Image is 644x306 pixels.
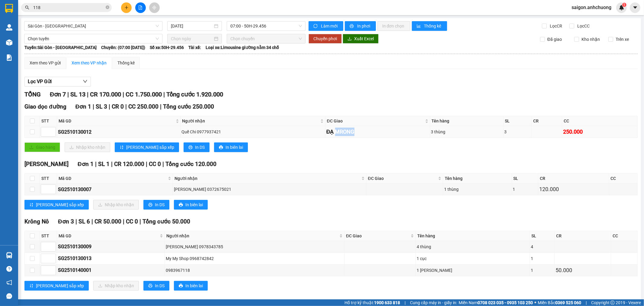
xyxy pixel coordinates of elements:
span: TỔNG [24,91,41,98]
button: syncLàm mới [309,21,343,31]
button: caret-down [630,2,640,13]
div: SG2510130012 [58,128,180,136]
span: Trên xe [613,36,631,43]
span: Chọn tuyến [28,34,159,43]
button: printerIn DS [143,200,169,210]
span: Tổng cước 50.000 [143,218,190,225]
th: Tên hàng [443,174,512,184]
div: My My Shop 0968742842 [166,255,344,262]
span: Chuyến: (07:00 [DATE]) [101,44,145,51]
span: printer [179,203,183,207]
div: 3 thùng [431,129,502,135]
span: SL 3 [74,299,85,306]
span: | [67,91,69,98]
button: printerIn phơi [345,21,376,31]
span: Đơn 1 [78,161,94,168]
input: 14/10/2025 [171,23,213,29]
span: Người nhận [175,175,360,182]
img: logo-vxr [5,4,13,13]
div: Quế Chi 0977937421 [182,129,324,135]
span: | [103,299,105,306]
th: CR [538,174,609,184]
span: | [146,161,147,168]
span: [PERSON_NAME] [24,161,69,168]
th: SL [504,116,532,126]
span: CC 1.750.000 [126,91,162,98]
div: ĐẠ MRONG [326,128,429,136]
span: Sài Gòn - Đam Rông [28,21,159,31]
span: | [405,299,405,306]
span: | [162,161,164,168]
span: SL 6 [78,218,90,225]
span: Người nhận [166,233,338,239]
span: CC 250.000 [128,103,159,110]
span: ĐC Giao [368,175,437,182]
div: 1 [513,186,537,193]
span: In DS [195,144,205,151]
span: SL 13 [70,91,85,98]
span: In biên lai [185,201,203,208]
button: sort-ascending[PERSON_NAME] sắp xếp [24,200,89,210]
button: printerIn biên lai [174,200,208,210]
span: ĐC Giao [346,233,409,239]
span: CR 0 [90,299,102,306]
span: Đơn 1 [75,103,91,110]
span: printer [188,145,193,150]
span: Krông Nô [24,218,49,225]
span: Mã GD [59,233,159,239]
img: solution-icon [6,54,12,61]
span: printer [219,145,223,150]
span: Tổng cước 1.920.000 [166,91,223,98]
span: sort-ascending [120,145,124,150]
td: SG2510130012 [57,126,181,138]
div: 4 thùng [417,243,529,250]
span: sort-ascending [29,203,34,207]
span: CR 170.000 [90,91,121,98]
span: printer [179,284,183,288]
div: 0983967118 [166,267,344,274]
span: copyright [610,301,615,305]
span: close-circle [106,5,109,9]
span: Tổng cước 120.000 [165,161,216,168]
img: icon-new-feature [619,5,624,10]
span: printer [148,203,152,207]
img: warehouse-icon [6,24,12,31]
sup: 1 [622,3,626,7]
span: Giao dọc đường [24,103,66,110]
button: downloadXuất Excel [343,34,379,44]
span: notification [6,280,12,285]
button: Chuyển phơi [309,34,342,44]
div: SG2510130013 [58,255,164,262]
span: Đơn 7 [50,91,66,98]
span: 07:00 - 50H-29.456 [230,21,302,31]
span: | [95,161,97,168]
span: Thống kê [424,23,442,29]
button: printerIn DS [143,281,169,291]
span: | [123,218,124,225]
span: file-add [138,5,143,10]
div: 1 [531,267,553,274]
span: CR 120.000 [114,161,144,168]
span: saigon.anhchuong [567,4,616,11]
div: 1 [531,255,553,262]
td: SG2510130007 [57,184,173,195]
span: Xuất Excel [354,35,374,42]
span: In phơi [357,23,371,29]
div: Xem theo VP gửi [30,60,61,66]
span: CC 0 [126,218,138,225]
div: [PERSON_NAME] 0372675021 [174,186,365,193]
span: Đơn 2 [53,299,69,306]
strong: 0369 525 060 [555,300,581,305]
span: | [123,91,124,98]
span: Kho nhận [579,36,602,43]
span: plus [124,5,129,10]
span: Loại xe: Limousine giường nằm 34 chỗ [206,44,279,51]
div: 50.000 [556,266,610,275]
td: SG2510130009 [57,241,165,253]
span: | [71,299,72,306]
span: Miền Bắc [538,299,581,306]
span: CR 50.000 [95,218,121,225]
span: Lọc CC [575,23,591,29]
span: ĐC Giao [327,118,424,124]
span: Đạ Rsal [24,299,44,306]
